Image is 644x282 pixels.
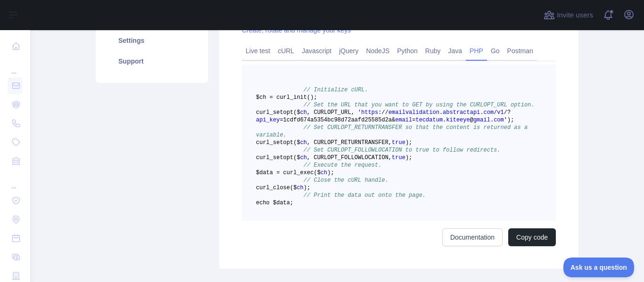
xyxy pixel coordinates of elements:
a: Settings [107,30,197,51]
span: // Initialize cURL. [304,87,368,93]
a: Documentation [442,228,503,246]
span: ') [504,117,511,123]
span: ; [307,185,310,191]
span: email [395,117,412,123]
span: https [361,109,378,116]
a: Live test [242,43,274,58]
span: ; [409,154,412,161]
span: _setopt($ [270,139,300,146]
a: NodeJS [362,43,393,58]
span: ; [314,94,317,101]
span: curl [256,139,270,146]
span: // Print the data out onto the page. [304,192,426,199]
span: // Set the URL that you want to GET by using the CURLOPT_URL option. [304,102,535,108]
span: Invite users [557,10,593,21]
span: emailvalidation [388,109,439,116]
span: _close($ [270,185,297,191]
span: // Execute the request. [304,162,382,169]
a: Ruby [421,43,445,58]
a: Create, rotate and manage your keys [242,26,351,34]
span: _init() [290,94,314,101]
span: : [378,109,381,116]
a: cURL [274,43,298,58]
button: Invite users [542,8,595,23]
span: ) [405,139,409,146]
span: true [392,139,405,146]
span: ch [300,109,307,116]
span: ? [507,109,511,116]
span: ; [511,117,514,123]
span: / [381,109,385,116]
span: ch [300,154,307,161]
span: abstractapi [443,109,480,116]
span: ) [405,154,409,161]
span: api_key [256,117,280,123]
span: // Set CURLOPT_FOLLOWLOCATION to true to follow redirects. [304,147,501,153]
iframe: Toggle Customer Support [563,258,635,277]
span: kiteeye [446,117,470,123]
a: PHP [466,43,487,58]
span: gmail [473,117,490,123]
span: ch [297,185,303,191]
a: Javascript [298,43,335,58]
span: , CURLOPT_RETURNTRANSFER, [307,139,392,146]
span: / [385,109,388,116]
span: / [504,109,507,116]
span: ch [321,169,327,176]
span: . [480,109,483,116]
span: ) [304,185,307,191]
span: _setopt($ [270,154,300,161]
span: tecdatum [415,117,443,123]
a: Support [107,51,197,72]
div: ... [8,56,23,75]
span: _setopt($ [270,109,300,116]
span: curl [256,154,270,161]
span: , CURLOPT_FOLLOWLOCATION, [307,154,392,161]
span: / [494,109,497,116]
span: $ch = curl [256,94,290,101]
span: echo $data; [256,200,293,206]
span: $data = curl [256,169,297,176]
a: Go [487,43,504,58]
span: ) [327,169,330,176]
span: ; [409,139,412,146]
button: Copy code [508,228,556,246]
span: // Set CURLOPT_RETURNTRANSFER so that the content is returned as a variable. [256,124,531,138]
a: Python [393,43,421,58]
a: jQuery [335,43,362,58]
span: ch [300,139,307,146]
span: . [439,109,443,116]
span: . [490,117,494,123]
span: true [392,154,405,161]
a: Postman [504,43,537,58]
span: com [494,117,504,123]
span: =1cdfd674a5354bc98d72aafd25585d2a& [280,117,395,123]
span: ; [330,169,334,176]
span: v1 [497,109,504,116]
span: com [484,109,494,116]
span: // Close the cURL handle. [304,177,388,184]
span: _exec($ [297,169,320,176]
a: Java [445,43,466,58]
span: curl [256,185,270,191]
span: @ [470,117,473,123]
span: . [443,117,446,123]
span: , CURLOPT_URL, ' [307,109,361,116]
span: curl [256,109,270,116]
span: = [412,117,415,123]
div: ... [8,171,23,190]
